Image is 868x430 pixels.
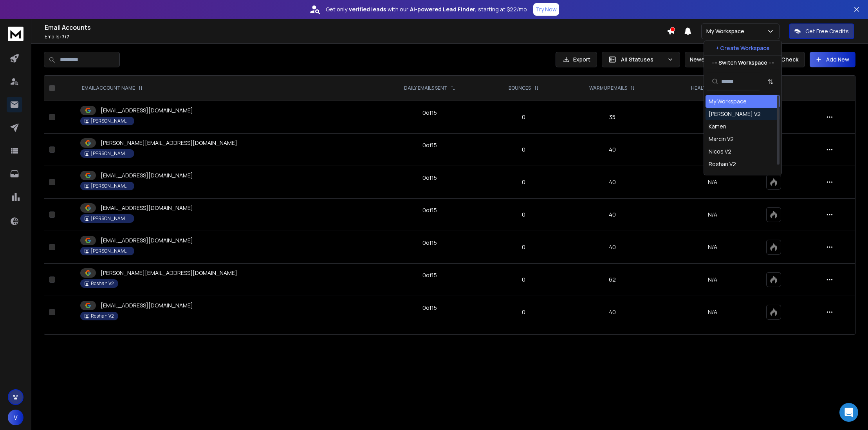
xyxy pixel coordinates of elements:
td: 40 [561,199,664,231]
p: [PERSON_NAME] V2 [91,118,130,124]
p: N/A [668,243,757,251]
p: N/A [668,113,757,121]
button: + Create Workspace [704,41,781,55]
p: --- Switch Workspace --- [712,59,774,67]
button: Try Now [533,3,559,16]
button: Newest [685,52,736,67]
p: 0 [491,211,556,219]
button: Add New [810,52,855,67]
p: Try Now [536,5,557,13]
div: 0 of 15 [422,206,437,214]
div: Open Intercom Messenger [839,403,858,422]
div: Marcin V2 [709,135,734,143]
p: HEALTH SCORE [691,85,726,91]
p: [PERSON_NAME] V2 [91,150,130,157]
td: 35 [561,101,664,134]
p: BOUNCES [509,85,531,91]
td: 62 [561,264,664,296]
p: N/A [668,308,757,316]
div: My Workspace [709,98,747,105]
button: Get Free Credits [789,23,854,39]
div: [PERSON_NAME] V2 [709,110,761,118]
p: + Create Workspace [716,44,770,52]
span: 7 / 7 [62,33,69,40]
td: 40 [561,134,664,166]
p: All Statuses [621,56,664,63]
p: N/A [668,146,757,154]
p: WARMUP EMAILS [589,85,627,91]
strong: verified leads [349,5,386,13]
p: [PERSON_NAME] V2 [91,183,130,189]
p: [EMAIL_ADDRESS][DOMAIN_NAME] [101,107,193,114]
p: 0 [491,113,556,121]
p: 0 [491,308,556,316]
p: [PERSON_NAME] V2 [91,248,130,254]
p: 0 [491,146,556,154]
div: Nicos V2 [709,148,731,155]
p: 0 [491,276,556,284]
p: DAILY EMAILS SENT [404,85,448,91]
button: V [8,410,23,425]
div: EMAIL ACCOUNT NAME [82,85,143,91]
button: Export [556,52,597,67]
td: 40 [561,231,664,264]
p: [EMAIL_ADDRESS][DOMAIN_NAME] [101,204,193,212]
td: 40 [561,296,664,329]
button: Sort by Sort A-Z [763,74,778,89]
p: Get only with our starting at $22/mo [326,5,527,13]
p: Emails : [45,34,667,40]
strong: AI-powered Lead Finder, [410,5,476,13]
p: N/A [668,178,757,186]
div: 0 of 15 [422,239,437,247]
p: N/A [668,211,757,219]
div: 0 of 15 [422,141,437,149]
p: [EMAIL_ADDRESS][DOMAIN_NAME] [101,237,193,244]
p: Roshan V2 [91,313,114,319]
p: [EMAIL_ADDRESS][DOMAIN_NAME] [101,302,193,309]
td: 40 [561,166,664,199]
div: 0 of 15 [422,174,437,182]
p: N/A [668,276,757,284]
p: [EMAIL_ADDRESS][DOMAIN_NAME] [101,172,193,179]
div: [PERSON_NAME] V2 [709,173,761,181]
p: My Workspace [706,27,747,35]
div: 0 of 15 [422,109,437,117]
p: Get Free Credits [805,27,849,35]
p: [PERSON_NAME][EMAIL_ADDRESS][DOMAIN_NAME] [101,269,237,277]
p: [PERSON_NAME] V2 [91,215,130,222]
p: 0 [491,243,556,251]
img: logo [8,27,23,41]
h1: Email Accounts [45,23,667,32]
p: Roshan V2 [91,280,114,287]
div: Kamen [709,123,726,130]
div: 0 of 15 [422,271,437,279]
p: 0 [491,178,556,186]
div: 0 of 15 [422,304,437,312]
p: [PERSON_NAME][EMAIL_ADDRESS][DOMAIN_NAME] [101,139,237,147]
div: Roshan V2 [709,160,736,168]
